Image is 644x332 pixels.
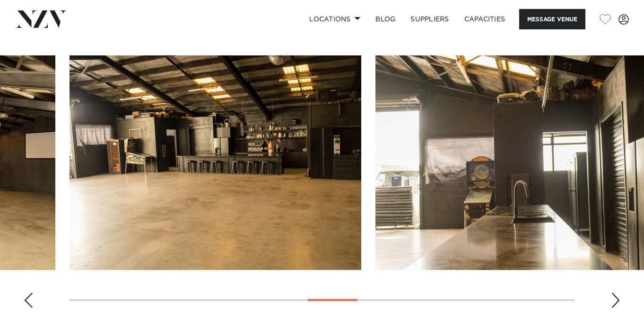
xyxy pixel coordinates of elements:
[15,10,67,27] img: nzv-logo.png
[368,9,403,29] a: BLOG
[403,9,456,29] a: SUPPLIERS
[519,9,585,29] button: Message Venue
[457,9,513,29] a: Capacities
[70,55,361,270] swiper-slide: 9 / 17
[302,9,368,29] a: Locations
